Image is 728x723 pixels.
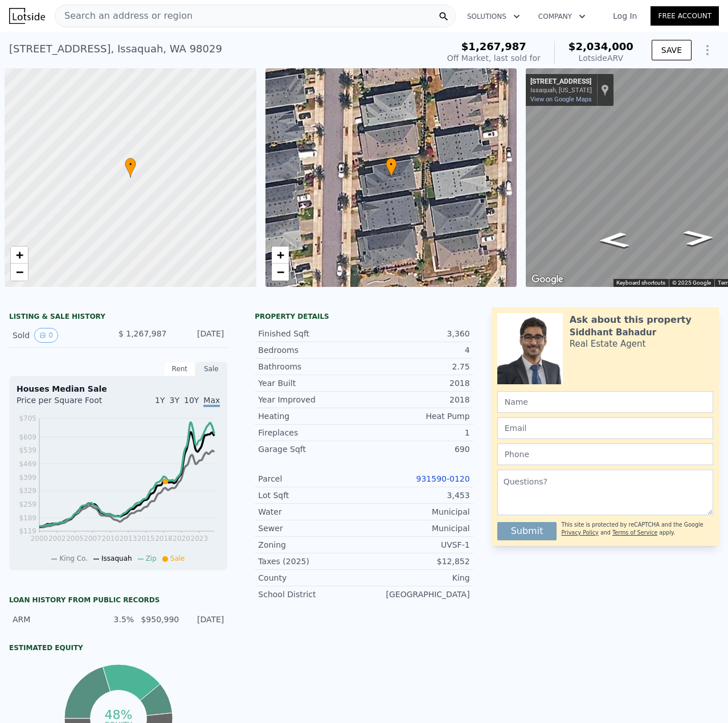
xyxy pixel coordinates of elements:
div: Houses Median Sale [17,383,220,395]
tspan: 2013 [120,535,137,543]
a: Zoom out [11,264,28,281]
div: Price per Square Foot [17,395,118,413]
div: School District [258,589,364,600]
div: [DATE] [186,614,224,625]
path: Go South, 5th Ave NE [670,227,727,249]
img: Google [529,272,566,287]
div: County [258,572,364,584]
div: $950,990 [141,614,179,625]
div: 2018 [364,394,470,405]
a: Free Account [651,6,719,26]
span: Max [203,396,220,407]
div: 3.5% [96,614,134,625]
div: Lot Sqft [258,490,364,501]
span: King Co. [59,554,88,562]
span: • [125,159,136,170]
button: View historical data [34,328,58,343]
span: Search an address or region [55,9,193,23]
a: Log In [599,10,651,22]
input: Phone [497,443,713,465]
div: ARM [13,614,89,625]
span: Sale [170,554,185,562]
div: Lotside ARV [569,52,633,64]
div: Property details [255,312,473,321]
div: Municipal [364,523,470,534]
div: Sold [13,328,109,343]
path: Go North, 5th Ave NE [585,229,642,252]
button: Submit [497,522,557,540]
span: © 2025 Google [672,280,711,286]
tspan: 2018 [155,535,173,543]
a: Zoom in [11,247,28,264]
span: 3Y [170,396,179,405]
tspan: 2002 [48,535,66,543]
div: Zoning [258,539,364,551]
div: • [386,158,397,178]
div: Bathrooms [258,361,364,372]
div: UVSF-1 [364,539,470,551]
a: Open this area in Google Maps (opens a new window) [529,272,566,287]
a: Zoom out [272,264,289,281]
button: Company [529,6,595,27]
tspan: $259 [19,500,36,508]
div: Municipal [364,506,470,517]
button: Show Options [696,39,719,61]
div: [STREET_ADDRESS] , Issaquah , WA 98029 [9,41,222,57]
span: $ 1,267,987 [118,329,167,338]
div: Parcel [258,473,364,484]
div: King [364,572,470,584]
div: 2018 [364,377,470,389]
div: Bedrooms [258,344,364,356]
tspan: $189 [19,514,36,522]
div: Heat Pump [364,410,470,422]
div: Sewer [258,523,364,534]
button: Solutions [458,6,529,27]
tspan: 2023 [191,535,208,543]
div: 690 [364,443,470,455]
tspan: 2010 [102,535,120,543]
div: 1 [364,427,470,438]
span: 1Y [155,396,165,405]
div: [DATE] [175,328,224,343]
span: Issaquah [101,554,132,562]
div: Garage Sqft [258,443,364,455]
div: Off Market, last sold for [447,52,541,64]
tspan: 48% [104,708,132,722]
button: Keyboard shortcuts [616,279,665,287]
span: + [276,248,284,262]
a: Show location on map [601,84,609,96]
tspan: $469 [19,460,36,468]
a: Privacy Policy [561,529,598,536]
div: [STREET_ADDRESS] [530,77,592,87]
tspan: 2005 [66,535,84,543]
tspan: 2020 [173,535,190,543]
div: Year Improved [258,394,364,405]
div: LISTING & SALE HISTORY [9,312,227,323]
div: [GEOGRAPHIC_DATA] [364,589,470,600]
tspan: $705 [19,414,36,422]
div: Fireplaces [258,427,364,438]
tspan: $329 [19,487,36,495]
div: Issaquah, [US_STATE] [530,87,592,94]
span: • [386,159,397,170]
tspan: 2015 [137,535,155,543]
div: 3,453 [364,490,470,501]
input: Name [497,391,713,413]
input: Email [497,417,713,439]
div: $12,852 [364,556,470,567]
span: − [16,265,23,279]
div: Water [258,506,364,517]
span: $2,034,000 [569,40,633,52]
div: Real Estate Agent [570,338,646,350]
div: Ask about this property [570,313,692,327]
tspan: $399 [19,474,36,482]
img: Lotside [9,8,45,24]
div: Sale [195,362,227,376]
tspan: 2007 [84,535,101,543]
div: Heating [258,410,364,422]
span: $1,267,987 [461,40,526,52]
div: This site is protected by reCAPTCHA and the Google and apply. [561,517,713,540]
tspan: $119 [19,527,36,535]
div: • [125,158,136,178]
div: Loan history from public records [9,595,227,605]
